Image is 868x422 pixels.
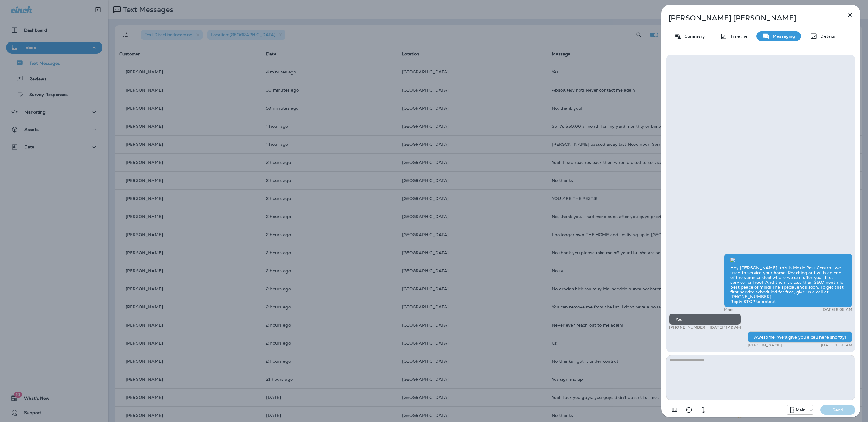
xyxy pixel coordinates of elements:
p: [DATE] 11:50 AM [821,343,852,348]
div: Awesome! We'll give you a call here shortly! [748,331,852,343]
div: +1 (817) 482-3792 [786,406,814,414]
p: [DATE] 9:05 AM [822,307,852,312]
p: Main [796,408,806,412]
p: [PERSON_NAME] [748,343,782,348]
button: Select an emoji [683,404,695,416]
img: twilio-download [730,258,735,262]
button: Add in a premade template [668,404,681,416]
p: Messaging [770,34,795,39]
p: Summary [682,34,705,39]
p: Details [817,34,835,39]
p: [PERSON_NAME] [PERSON_NAME] [668,14,833,22]
p: Main [724,307,733,312]
p: [PHONE_NUMBER] [669,325,707,330]
div: Hey [PERSON_NAME], this is Moxie Pest Control, we used to service your home! Reaching out with an... [724,254,852,307]
p: Timeline [727,34,747,39]
div: Yes [669,314,741,325]
p: [DATE] 11:49 AM [710,325,741,330]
